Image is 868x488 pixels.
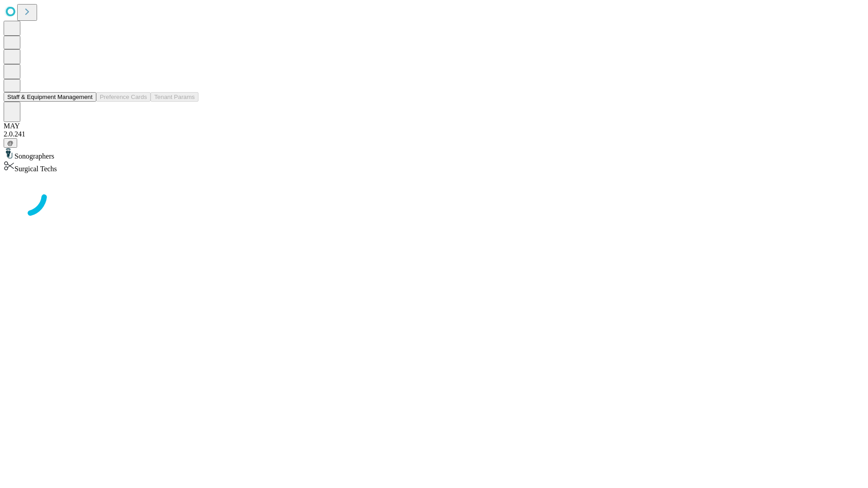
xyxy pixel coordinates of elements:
[96,92,151,102] button: Preference Cards
[4,130,864,138] div: 2.0.241
[4,160,864,173] div: Surgical Techs
[7,140,14,146] span: @
[151,92,198,102] button: Tenant Params
[4,122,864,130] div: MAY
[4,138,17,148] button: @
[4,148,864,160] div: Sonographers
[4,92,96,102] button: Staff & Equipment Management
